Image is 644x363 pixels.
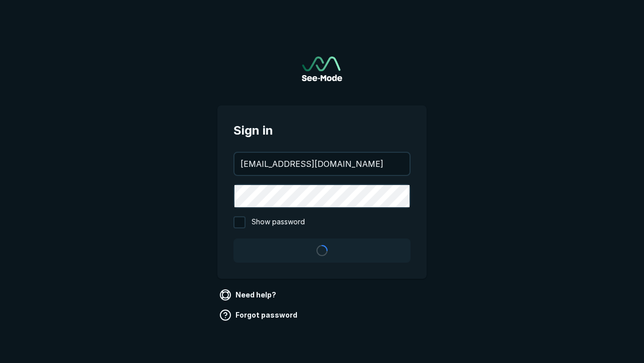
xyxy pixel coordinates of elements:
input: your@email.com [234,153,410,175]
img: See-Mode Logo [302,56,342,81]
a: Go to sign in [302,56,342,81]
span: Sign in [233,122,411,140]
span: Show password [252,216,305,228]
a: Need help? [217,287,280,303]
a: Forgot password [217,307,301,323]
